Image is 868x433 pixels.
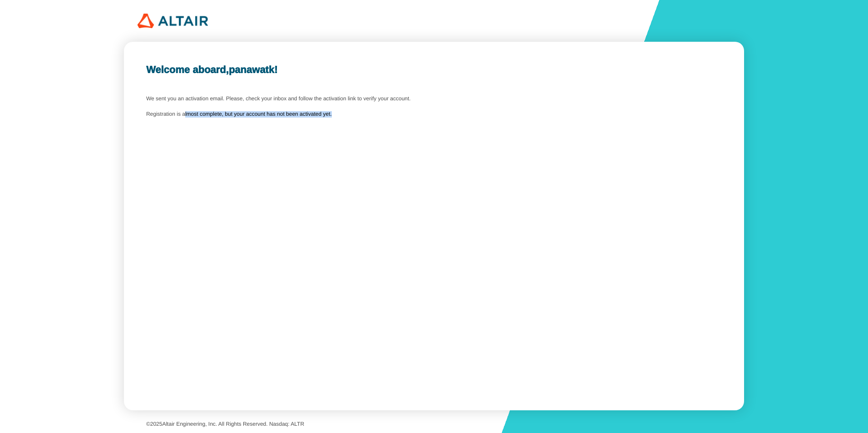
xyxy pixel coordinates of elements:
span: 2025 [150,421,163,427]
unity-typography: Registration is almost complete, but your account has not been activated yet. [146,111,722,118]
unity-typography: Welcome aboard, ! [146,64,722,75]
b: panawatk [229,64,274,75]
img: 320px-Altair_logo.png [138,14,208,28]
p: © Altair Engineering, Inc. All Rights Reserved. Nasdaq: ALTR [146,421,722,428]
unity-typography: We sent you an activation email. Please, check your inbox and follow the activation link to verif... [146,96,722,102]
